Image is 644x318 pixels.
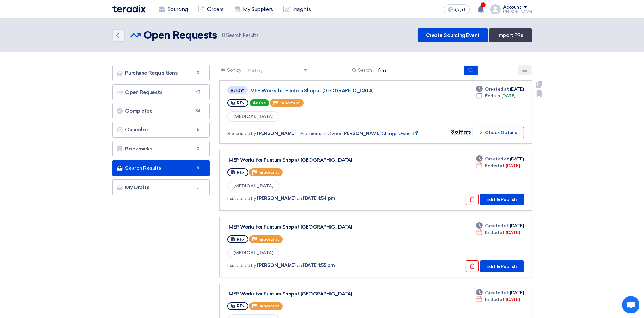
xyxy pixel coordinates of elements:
[476,162,520,169] div: [DATE]
[476,223,524,229] div: [DATE]
[485,296,504,303] span: Ended at
[153,2,193,16] a: Sourcing
[303,262,335,269] span: [DATE] 1:55 pm
[503,10,532,14] div: [PERSON_NAME]
[476,229,520,236] div: [DATE]
[112,65,210,81] a: Purchase Requisitions0
[257,262,296,269] span: [PERSON_NAME]
[194,89,202,95] span: 47
[237,101,244,105] span: RFx
[418,28,488,42] a: Create Sourcing Event
[297,195,302,202] span: on
[279,101,300,105] span: Important
[250,99,269,106] span: Active
[258,170,279,175] span: Important
[374,66,464,75] input: Search by title or reference number
[227,195,256,202] span: Last edited by
[237,304,244,308] span: RFx
[485,289,509,296] span: Created at
[112,84,210,100] a: Open Requests47
[112,179,210,195] a: My Drafts7
[490,4,501,14] img: profile_test.png
[227,248,279,258] span: [MEDICAL_DATA]
[237,170,244,175] span: RFx
[476,289,524,296] div: [DATE]
[144,29,217,42] h2: Open Requests
[480,194,524,205] button: Edit & Publish
[480,260,524,272] button: Edit & Publish
[257,130,296,137] span: [PERSON_NAME]
[454,7,466,12] span: العربية
[227,262,256,269] span: Last edited by
[503,5,521,10] div: Account
[485,156,509,162] span: Created at
[622,296,639,313] a: Open chat
[194,70,202,76] span: 0
[227,130,256,137] span: Requested by
[112,122,210,138] a: Cancelled5
[297,262,302,269] span: on
[485,223,509,229] span: Created at
[112,160,210,176] a: Search Results8
[222,32,258,39] span: Search Results
[485,229,504,236] span: Ended at
[229,2,278,16] a: My Suppliers
[444,4,470,14] button: العربية
[227,111,279,122] span: [MEDICAL_DATA]
[476,156,524,162] div: [DATE]
[194,126,202,133] span: 5
[485,86,509,93] span: Created at
[194,146,202,152] span: 0
[278,2,316,16] a: Insights
[451,129,471,135] span: 3 offers
[485,93,500,99] span: Ends In
[476,296,520,303] div: [DATE]
[489,28,532,42] a: Import PRs
[229,157,390,163] div: MEP Works for Funtura Shop at Al-Ahsa Mall
[258,304,279,308] span: Important
[229,224,390,230] div: MEP Works for Funtura Shop at Al-Ahsa Mall
[193,2,229,16] a: Orders
[358,67,372,74] span: Search
[237,237,244,241] span: RFx
[227,181,279,191] span: [MEDICAL_DATA]
[227,67,241,74] span: Sort by
[303,195,335,202] span: [DATE] 1:54 pm
[476,93,515,99] div: [DATE]
[112,141,210,157] a: Bookmarks0
[250,88,411,94] a: MEP Works for Funtura Shop at [GEOGRAPHIC_DATA]
[258,237,279,241] span: Important
[222,32,225,38] span: 8
[231,88,244,93] div: #71091
[112,5,146,13] img: Teradix logo
[342,130,381,137] span: [PERSON_NAME]
[194,165,202,171] span: 8
[257,195,296,202] span: [PERSON_NAME]
[112,103,210,119] a: Completed34
[300,130,341,137] span: Procurement Owner
[247,68,262,74] div: Sort by
[194,108,202,114] span: 34
[476,86,524,93] div: [DATE]
[229,291,390,297] div: MEP Works for Funtura Shop at Al-Ahsa Mall
[194,184,202,191] span: 7
[481,2,486,7] span: 1
[473,127,524,138] button: Check Details
[382,130,419,137] span: Change Owner
[485,162,504,169] span: Ended at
